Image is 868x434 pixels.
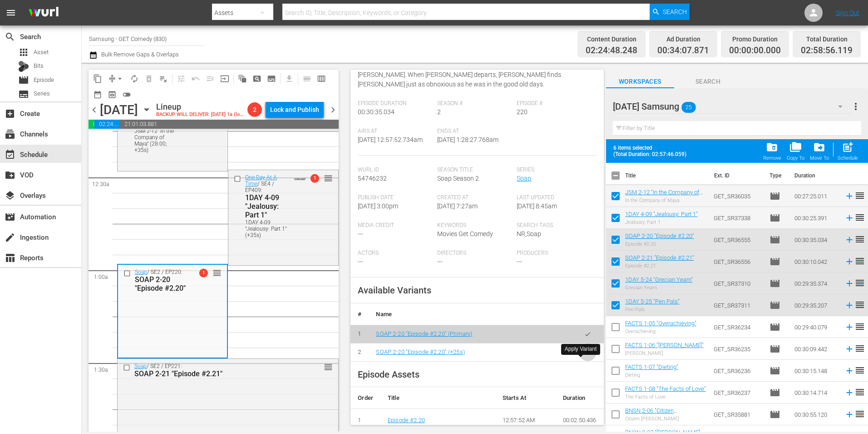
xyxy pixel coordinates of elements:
[324,173,333,183] span: reorder
[108,74,117,83] span: compress
[437,175,479,182] span: Soap Season 2
[710,316,766,338] td: GET_SR36234
[625,407,677,421] a: BNSN 2-06 "Citizen [PERSON_NAME]"
[586,33,637,45] div: Content Duration
[134,128,179,153] div: JSM 2-12 "In the Company of Maya" (28:00; +35s)
[787,155,804,161] div: Copy To
[844,388,854,398] svg: Add to Schedule
[769,365,780,376] span: Episode
[625,211,698,217] a: 1DAY 4-09 "Jealousy: Part 1"
[764,163,789,188] th: Type
[835,138,861,164] span: Add to Schedule
[625,219,698,225] div: Jealousy: Part 1
[769,300,780,311] span: Episode
[625,254,694,261] a: SOAP 2-21 "Episode #2.21"
[437,230,493,237] span: Movies Get Comedy
[130,74,139,83] span: autorenew_outlined
[613,145,690,151] span: 6 items selected
[266,101,324,118] button: Lock and Publish
[586,45,637,56] span: 02:24:48.248
[769,387,780,398] span: Episode
[625,197,707,203] div: In the Company of Maya
[625,372,678,378] div: Dieting
[93,74,102,83] span: content_copy
[18,89,29,100] span: Series
[763,155,781,161] div: Remove
[199,269,208,278] span: 1
[212,268,222,278] span: reorder
[625,232,694,239] a: SOAP 2-20 "Episode #2.20"
[606,76,674,87] span: Workspaces
[844,300,854,310] svg: Add to Schedule
[844,278,854,288] svg: Add to Schedule
[710,229,766,251] td: GET_SR36555
[358,108,395,116] span: 00:30:35.034
[437,250,512,257] span: Directors
[769,234,780,245] span: Episode
[769,278,780,289] span: Episode
[807,138,832,164] button: Move To
[358,369,419,380] span: Episode Assets
[842,141,854,153] span: post_add
[791,229,841,251] td: 00:30:35.034
[94,120,119,129] span: 02:24:48.248
[437,136,498,143] span: [DATE] 1:28:27.768am
[220,74,229,83] span: input
[791,273,841,294] td: 00:29:35.374
[844,213,854,223] svg: Add to Schedule
[854,365,865,376] span: reorder
[625,350,704,356] div: [PERSON_NAME]
[838,155,858,161] div: Schedule
[854,387,865,398] span: reorder
[358,202,398,210] span: [DATE] 3:00pm
[710,251,766,273] td: GET_SR36556
[813,141,825,153] span: drive_file_move
[710,382,766,404] td: GET_SR36237
[245,193,290,219] div: 1DAY 4-09 "Jealousy: Part 1"
[517,202,557,210] span: [DATE] 8:45am
[5,232,15,243] span: Ingestion
[324,173,333,182] button: reorder
[376,348,464,355] a: SOAP 2-20 "Episode #2.20" (+25s)
[264,71,279,86] span: Create Series Block
[327,104,339,116] span: chevron_right
[495,409,556,432] td: 12:57:52 AM
[34,76,54,85] span: Episode
[238,74,247,83] span: auto_awesome_motion_outlined
[34,89,50,98] span: Series
[100,102,138,117] div: [DATE]
[324,362,333,372] span: reorder
[625,307,680,313] div: Pen Pals
[134,363,293,378] div: / SE2 / EP221:
[801,45,853,56] span: 02:58:56.119
[650,4,690,20] button: Search
[784,138,807,164] button: Copy To
[625,328,696,334] div: Overachieving
[350,387,380,409] th: Order
[710,360,766,382] td: GET_SR36236
[358,100,433,107] span: Episode Duration
[807,138,832,164] span: Move Item To Workspace
[294,173,306,181] span: VARIANT
[127,71,142,86] span: Loop Content
[350,343,369,361] td: 2
[317,74,326,83] span: calendar_view_week_outlined
[835,138,861,164] button: Schedule
[245,219,290,238] div: 1DAY 4-09 "Jealousy: Part 1" (+35s)
[437,222,512,229] span: Keywords
[105,87,119,102] span: View Backup
[437,128,512,135] span: Ends At
[791,251,841,273] td: 00:30:10.042
[789,141,802,153] span: folder_copy
[517,167,592,174] span: Series
[171,70,188,87] span: Customize Events
[769,322,780,333] span: movie
[34,61,44,71] span: Bits
[105,71,127,86] span: Remove Gaps & Overlaps
[625,394,706,400] div: The Facts of Love
[801,33,853,45] div: Total Duration
[625,416,707,422] div: Citizen [PERSON_NAME]
[203,71,217,86] span: Fill episodes with ad slates
[89,104,100,116] span: chevron_left
[517,194,592,202] span: Last Updated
